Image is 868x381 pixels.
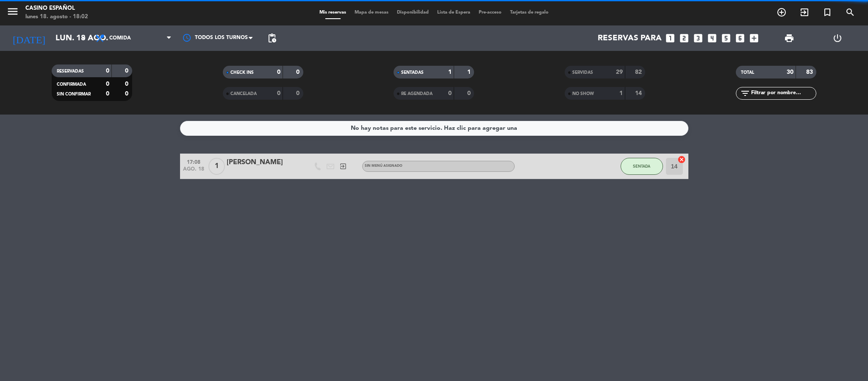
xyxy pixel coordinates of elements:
[621,158,663,175] button: SENTADA
[433,10,474,15] span: Lista de Espera
[787,69,793,75] strong: 30
[813,25,862,51] div: LOG OUT
[616,69,623,75] strong: 29
[845,7,855,17] i: search
[474,10,506,15] span: Pre-acceso
[665,33,676,44] i: looks_one
[125,91,130,97] strong: 0
[277,90,280,96] strong: 0
[296,90,301,96] strong: 0
[635,90,643,96] strong: 14
[448,90,452,96] strong: 0
[57,92,91,96] span: SIN CONFIRMAR
[401,70,424,75] span: SENTADAS
[393,10,433,15] span: Disponibilidad
[572,92,594,96] span: NO SHOW
[806,69,815,75] strong: 83
[57,82,86,87] span: CONFIRMADA
[448,69,452,75] strong: 1
[125,81,130,87] strong: 0
[267,33,277,43] span: pending_actions
[315,10,350,15] span: Mis reservas
[6,5,19,18] i: menu
[79,33,89,43] i: arrow_drop_down
[572,70,593,75] span: SERVIDAS
[25,13,88,21] div: lunes 18. agosto - 18:02
[467,69,472,75] strong: 1
[106,91,109,97] strong: 0
[741,70,754,75] span: TOTAL
[25,4,88,13] div: Casino Español
[693,33,704,44] i: looks_3
[467,90,472,96] strong: 0
[106,68,109,74] strong: 0
[351,123,517,133] div: No hay notas para este servicio. Haz clic para agregar una
[784,33,794,43] span: print
[635,69,643,75] strong: 82
[598,34,662,43] span: Reservas para
[6,5,19,21] button: menu
[677,155,686,164] i: cancel
[707,33,718,44] i: looks_4
[125,68,130,74] strong: 0
[350,10,393,15] span: Mapa de mesas
[339,162,347,170] i: exit_to_app
[799,7,810,17] i: exit_to_app
[776,7,787,17] i: add_circle_outline
[227,157,299,168] div: [PERSON_NAME]
[277,69,280,75] strong: 0
[822,7,832,17] i: turned_in_not
[6,29,51,48] i: [DATE]
[57,69,84,73] span: RESERVADAS
[721,33,732,44] i: looks_5
[230,70,254,75] span: CHECK INS
[230,92,257,96] span: CANCELADA
[296,69,301,75] strong: 0
[183,166,204,176] span: ago. 18
[208,158,225,175] span: 1
[619,90,623,96] strong: 1
[106,81,109,87] strong: 0
[109,35,131,41] span: Comida
[506,10,553,15] span: Tarjetas de regalo
[365,164,402,168] span: Sin menú asignado
[183,157,204,166] span: 17:08
[401,92,433,96] span: RE AGENDADA
[749,33,760,44] i: add_box
[679,33,690,44] i: looks_two
[740,88,750,98] i: filter_list
[735,33,746,44] i: looks_6
[633,164,650,168] span: SENTADA
[832,33,843,43] i: power_settings_new
[750,89,816,98] input: Filtrar por nombre...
